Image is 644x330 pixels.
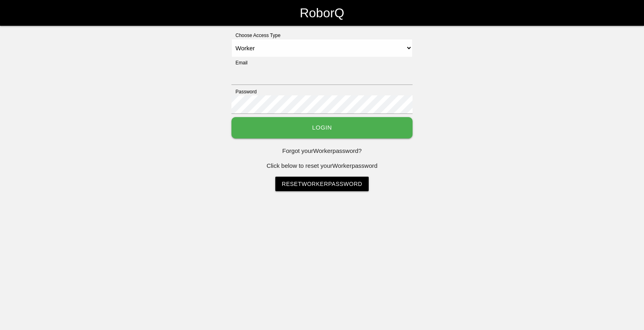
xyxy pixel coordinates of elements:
[231,117,413,138] button: Login
[231,146,413,156] p: Forgot your Worker password?
[231,161,413,171] p: Click below to reset your Worker password
[231,32,281,39] label: Choose Access Type
[231,59,248,66] label: Email
[231,88,257,95] label: Password
[275,177,369,191] a: ResetWorkerPassword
